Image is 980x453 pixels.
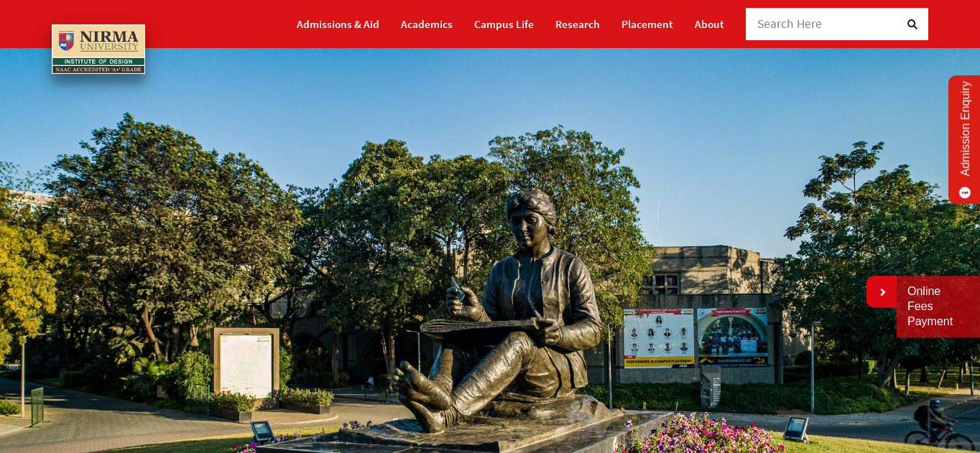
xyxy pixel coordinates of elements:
a: Admissions & Aid [297,11,379,37]
a: About [695,11,724,37]
a: Online Fees Payment [907,284,969,329]
a: Academics [401,11,453,37]
a: Campus Life [474,11,534,37]
a: Placement [621,11,673,37]
img: main_logo [52,24,145,74]
span: Search Here [757,16,823,32]
a: Research [555,11,600,37]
